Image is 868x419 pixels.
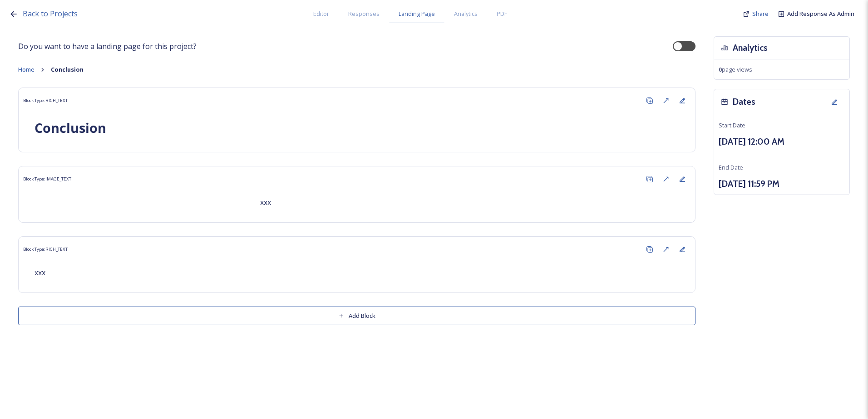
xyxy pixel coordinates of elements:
[18,65,35,73] span: Home
[18,41,197,52] span: Do you want to have a landing page for this project?
[399,10,435,18] span: Landing Page
[719,177,845,190] h3: [DATE] 11:59 PM
[752,10,769,18] span: Share
[35,119,106,136] strong: Conclusion
[733,95,755,108] h3: Dates
[313,10,329,18] span: Editor
[51,65,84,73] strong: Conclusion
[733,41,768,54] h3: Analytics
[719,135,845,148] h3: [DATE] 12:00 AM
[23,176,71,182] span: Block Type: IMAGE_TEXT
[260,197,679,208] p: xxx
[23,9,78,19] span: Back to Projects
[719,65,752,73] span: page views
[23,8,78,19] a: Back to Projects
[719,121,745,129] span: Start Date
[18,307,695,325] button: Add Block
[23,97,68,104] span: Block Type: RICH_TEXT
[787,10,854,18] a: Add Response As Admin
[719,163,743,171] span: End Date
[497,10,507,18] span: PDF
[719,65,722,73] strong: 0
[23,246,68,253] span: Block Type: RICH_TEXT
[348,10,380,18] span: Responses
[35,268,679,278] p: xxx
[454,10,478,18] span: Analytics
